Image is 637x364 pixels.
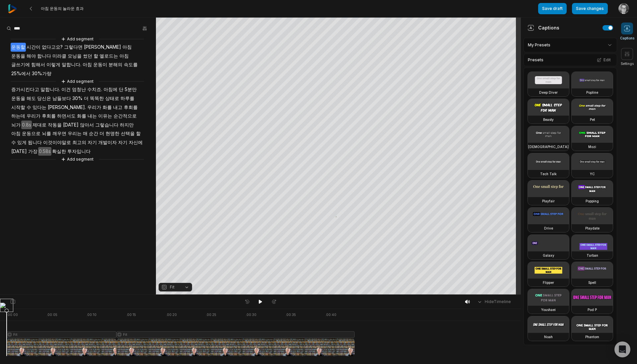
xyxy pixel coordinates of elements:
span: 아침 [122,43,132,52]
span: 선택을 [120,129,135,138]
span: 우리가 [26,112,41,121]
span: 합니다 [36,52,52,61]
span: 있게 [17,138,27,147]
button: Add segment [60,78,95,85]
h3: YC [590,171,595,177]
span: 30% [72,94,83,103]
span: Settings [621,61,634,66]
h3: Drive [544,226,553,231]
button: Add segment [60,35,95,43]
span: 25%에서 [11,69,31,78]
span: 개발이자 [98,138,117,147]
span: 해야 [26,52,36,61]
span: 투자입니다 [67,147,91,156]
h3: Tech Talk [540,171,557,177]
img: reap [8,4,17,13]
div: Open Intercom Messenger [614,341,630,357]
button: HideTimeline [475,297,513,307]
span: 0.8s [21,121,32,130]
button: Add segment [60,156,95,163]
div: Captions [528,24,559,31]
span: 깨우면 [52,129,67,138]
span: 작동을 [47,121,62,130]
span: 5분만 [124,85,137,94]
span: [PERSON_NAME]. [47,103,87,112]
span: 우리는 [67,129,82,138]
span: 말합니다. [40,85,61,94]
span: 더 [99,129,105,138]
span: [DATE] [62,121,79,130]
span: 후회를 [41,112,56,121]
span: 상태로 [105,94,120,103]
span: 미라클 [52,52,67,61]
span: 운동을 [11,52,26,61]
h3: [DEMOGRAPHIC_DATA] [528,144,569,149]
span: 자신에 [128,138,143,147]
button: Edit [595,56,613,64]
span: 아침 [11,129,21,138]
button: Fit [159,283,192,291]
span: 우리가 [87,103,102,112]
span: 운동을 [11,94,26,103]
span: 시간이 [26,43,41,52]
span: 제대로 [32,121,47,130]
span: 그렇다면 [63,43,83,52]
h3: Spell [588,280,596,285]
span: 있다는 [32,103,47,112]
span: 하루를 [120,94,135,103]
span: 내고 [112,103,123,112]
h3: Galaxy [543,253,554,258]
span: Fit [170,284,175,290]
span: 이것이야말로 [42,138,72,147]
span: 됩니다 [27,138,42,147]
span: 운동이 [93,60,108,69]
span: 순간 [88,129,99,138]
h3: Phantom [585,334,599,339]
span: 속도를 [123,60,138,69]
span: [PERSON_NAME] [83,43,122,52]
span: 분해의 [108,60,123,69]
span: 이유는 [98,112,113,121]
span: 매 [82,129,88,138]
span: 아침에 [103,85,118,94]
span: 수 [11,138,17,147]
span: 하는데 [11,112,26,121]
div: Presets [524,54,617,66]
h3: Popline [586,90,598,95]
h3: Flipper [543,280,554,285]
span: 그렇습니다 [95,121,119,130]
span: 엄청난 [71,85,87,94]
span: 뇌를 [41,129,52,138]
h3: Turban [587,253,598,258]
span: 수 [26,103,32,112]
span: 힘해서 [31,60,46,69]
h3: Deep Diver [539,90,558,95]
span: 순간적으로 [113,112,137,121]
span: 내는 [87,112,98,121]
span: 뇌가 [11,121,21,130]
span: 엘로드는 [99,52,119,61]
span: 후회를 [123,103,138,112]
span: 썼던 [82,52,93,61]
h3: Youshaei [541,307,556,312]
span: [DATE] [11,147,28,156]
button: Save changes [572,3,608,14]
span: 단 [118,85,124,94]
span: 할 [93,52,99,61]
span: 시작할 [11,103,26,112]
span: 않아서 [79,121,95,130]
h3: Pet [590,117,595,122]
span: 증가시킨다고 [11,85,40,94]
span: 화를 [102,103,112,112]
span: 더 [83,94,89,103]
span: 운동할 [11,43,26,52]
span: 최고의 [72,138,87,147]
h3: Popping [586,198,599,204]
span: 아침 [119,52,129,61]
h3: Noah [544,334,553,339]
h3: Beasty [543,117,554,122]
span: 화를 [76,112,87,121]
span: 자기 [87,138,98,147]
span: 확실한 [51,147,67,156]
h3: Pod P [588,307,597,312]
